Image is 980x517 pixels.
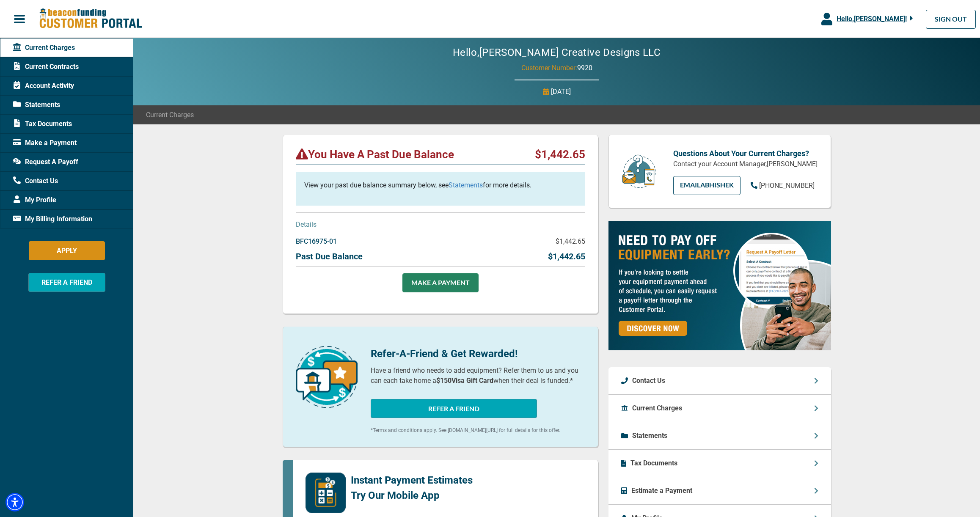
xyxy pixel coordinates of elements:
p: [DATE] [551,87,571,97]
span: Account Activity [13,81,74,91]
p: *Terms and conditions apply. See [DOMAIN_NAME][URL] for full details for this offer. [371,426,585,434]
p: $1,442.65 [535,148,585,161]
p: Contact your Account Manager, [PERSON_NAME] [673,159,818,169]
span: My Profile [13,195,56,205]
img: Beacon Funding Customer Portal Logo [39,8,142,30]
span: Customer Number: [521,64,577,72]
div: Accessibility Menu [6,493,24,511]
p: View your past due balance summary below, see for more details. [304,180,577,190]
span: Current Charges [13,43,75,53]
b: $150 Visa Gift Card [436,377,493,385]
a: [PHONE_NUMBER] [751,181,815,191]
img: customer-service.png [620,154,658,189]
p: Estimate a Payment [631,486,692,496]
img: refer-a-friend-icon.png [296,346,358,408]
p: Contact Us [632,376,665,386]
a: EMAILAbhishek [673,176,741,195]
img: mobile-app-logo.png [306,473,346,513]
span: Make a Payment [13,138,77,148]
span: Tax Documents [13,119,72,129]
img: payoff-ad-px.jpg [608,221,831,350]
p: Try Our Mobile App [351,488,473,503]
span: Current Charges [146,110,194,120]
p: You Have A Past Due Balance [296,148,454,161]
button: REFER A FRIEND [28,273,105,292]
span: Request A Payoff [13,157,78,167]
span: 9920 [577,64,592,72]
span: Current Contracts [13,62,79,72]
button: REFER A FRIEND [371,399,537,418]
p: Current Charges [632,403,682,413]
p: Have a friend who needs to add equipment? Refer them to us and you can each take home a when thei... [371,366,585,386]
a: SIGN OUT [926,10,976,29]
button: APPLY [29,241,105,260]
p: Statements [632,431,667,441]
p: $1,442.65 [548,250,585,263]
span: Contact Us [13,176,58,186]
p: Details [296,220,585,230]
p: Past Due Balance [296,250,363,263]
p: $1,442.65 [556,236,585,247]
p: Questions About Your Current Charges? [673,148,818,159]
span: Hello, [PERSON_NAME] ! [837,15,907,23]
h2: Hello, [PERSON_NAME] Creative Designs LLC [427,47,686,59]
p: BFC16975-01 [296,236,337,247]
span: Statements [13,100,60,110]
span: [PHONE_NUMBER] [759,181,815,190]
p: Tax Documents [630,458,677,468]
p: Instant Payment Estimates [351,473,473,488]
span: My Billing Information [13,214,92,224]
a: Statements [449,181,483,189]
a: MAKE A PAYMENT [402,273,479,292]
p: Refer-A-Friend & Get Rewarded! [371,346,585,361]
